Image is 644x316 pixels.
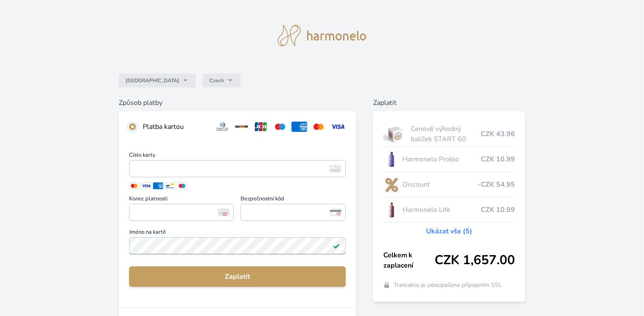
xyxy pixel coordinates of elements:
[383,199,400,221] img: CLEAN_LIFE_se_stinem_x-lo.jpg
[241,196,345,204] span: Bezpečnostní kód
[426,226,472,236] a: Ukázat vše (5)
[272,122,288,132] img: maestro.svg
[129,266,346,287] button: Zaplatit
[403,154,481,164] span: Harmonelo Probio
[403,205,481,215] span: Harmonelo Life
[234,122,250,132] img: discover.svg
[478,179,515,190] span: -CZK 54.95
[253,122,269,132] img: jcb.svg
[119,74,196,87] button: [GEOGRAPHIC_DATA]
[383,149,400,170] img: CLEAN_PROBIO_se_stinem_x-lo.jpg
[383,250,435,271] span: Celkem k zaplacení
[291,122,307,132] img: amex.svg
[481,205,515,215] span: CZK 10.99
[203,74,241,87] button: Czech
[143,122,208,132] div: Platba kartou
[126,77,179,84] span: [GEOGRAPHIC_DATA]
[481,129,515,139] span: CZK 43.96
[133,163,342,175] iframe: Iframe pro číslo karty
[278,25,367,46] img: logo.svg
[329,165,341,173] img: card
[333,242,340,249] img: Platné pole
[218,209,229,216] img: Konec platnosti
[373,98,526,108] h6: Zaplatit
[411,124,481,144] span: Cenově výhodný balíček START 60
[129,237,346,254] input: Jméno na kartěPlatné pole
[129,152,346,160] span: Číslo karty
[215,122,230,132] img: diners.svg
[383,123,408,145] img: start.jpg
[129,196,234,204] span: Konec platnosti
[133,206,230,218] iframe: Iframe pro datum vypršení platnosti
[394,281,503,289] span: Transakce je zabezpečena připojením SSL
[129,230,346,237] span: Jméno na kartě
[330,122,346,132] img: visa.svg
[403,179,478,190] span: Discount
[136,271,339,282] span: Zaplatit
[244,206,341,218] iframe: Iframe pro bezpečnostní kód
[435,253,515,268] span: CZK 1,657.00
[481,154,515,164] span: CZK 10.99
[209,77,224,84] span: Czech
[383,174,400,195] img: discount-lo.png
[119,98,356,108] h6: Způsob platby
[311,122,326,132] img: mc.svg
